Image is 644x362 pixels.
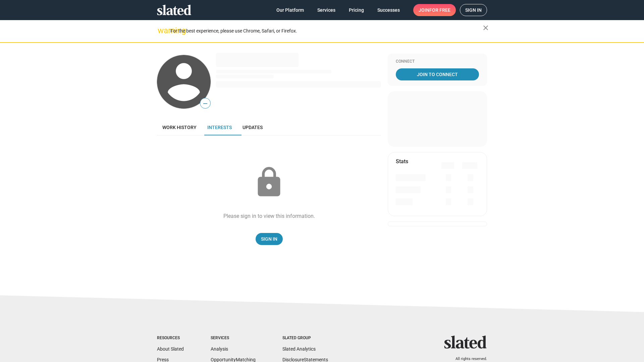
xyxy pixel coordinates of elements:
[157,119,202,135] a: Work history
[396,158,408,165] mat-card-title: Stats
[465,4,482,16] span: Sign in
[261,233,277,245] span: Sign In
[419,4,450,16] span: Join
[317,4,335,16] span: Services
[276,4,304,16] span: Our Platform
[343,4,369,16] a: Pricing
[252,166,286,199] mat-icon: lock
[460,4,487,16] a: Sign in
[312,4,341,16] a: Services
[202,119,237,135] a: Interests
[397,68,478,80] span: Join To Connect
[237,119,268,135] a: Updates
[207,125,232,130] span: Interests
[170,26,483,36] div: For the best experience, please use Chrome, Safari, or Firefox.
[211,346,228,352] a: Analysis
[158,26,166,35] mat-icon: warning
[157,346,184,352] a: About Slated
[282,336,328,341] div: Slated Group
[211,336,256,341] div: Services
[429,4,450,16] span: for free
[349,4,364,16] span: Pricing
[482,24,490,32] mat-icon: close
[256,233,283,245] a: Sign In
[372,4,405,16] a: Successes
[377,4,400,16] span: Successes
[157,336,184,341] div: Resources
[162,125,197,130] span: Work history
[413,4,456,16] a: Joinfor free
[223,213,315,220] div: Please sign in to view this information.
[243,125,263,130] span: Updates
[271,4,309,16] a: Our Platform
[200,99,210,108] span: —
[396,68,479,80] a: Join To Connect
[396,59,479,64] div: Connect
[282,346,316,352] a: Slated Analytics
